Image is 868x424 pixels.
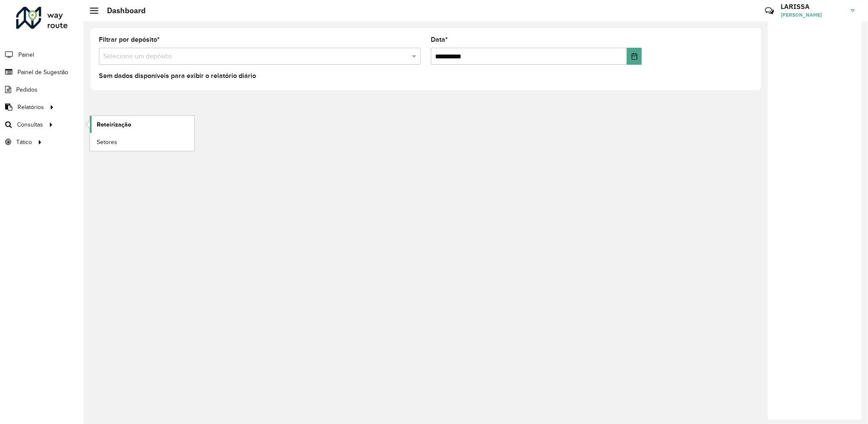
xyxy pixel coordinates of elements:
[99,71,256,81] label: Sem dados disponíveis para exibir o relatório diário
[90,116,194,133] a: Roteirização
[97,120,131,129] span: Roteirização
[760,2,779,20] a: Contato Rápido
[17,120,43,129] span: Consultas
[17,103,44,112] span: Relatórios
[18,50,34,59] span: Painel
[90,133,194,150] a: Setores
[99,35,160,45] label: Filtrar por depósito
[781,3,845,11] h3: LARISSA
[97,138,117,147] span: Setores
[17,68,68,77] span: Painel de Sugestão
[98,6,146,15] h2: Dashboard
[431,35,448,45] label: Data
[627,48,642,65] button: Choose Date
[16,138,32,147] span: Tático
[781,11,845,19] span: [PERSON_NAME]
[16,85,37,94] span: Pedidos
